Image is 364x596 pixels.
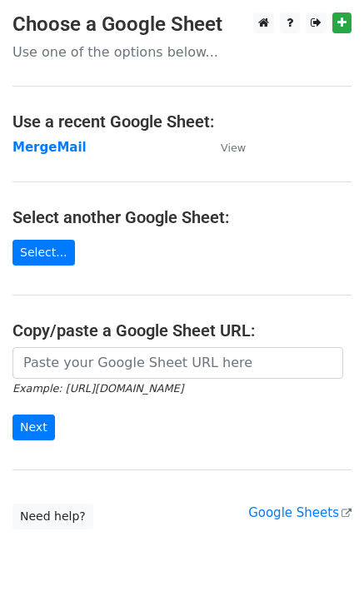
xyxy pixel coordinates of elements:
a: Google Sheets [248,505,352,520]
a: Select... [12,240,75,266]
h4: Use a recent Google Sheet: [12,112,352,132]
small: View [221,142,246,154]
h4: Copy/paste a Google Sheet URL: [12,320,352,340]
p: Use one of the options below... [12,43,352,61]
a: MergeMail [12,140,87,155]
input: Next [12,415,55,440]
h3: Choose a Google Sheet [12,12,352,37]
input: Paste your Google Sheet URL here [12,347,343,379]
h4: Select another Google Sheet: [12,207,352,227]
small: Example: [URL][DOMAIN_NAME] [12,382,183,395]
a: View [204,140,246,155]
a: Need help? [12,504,93,529]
